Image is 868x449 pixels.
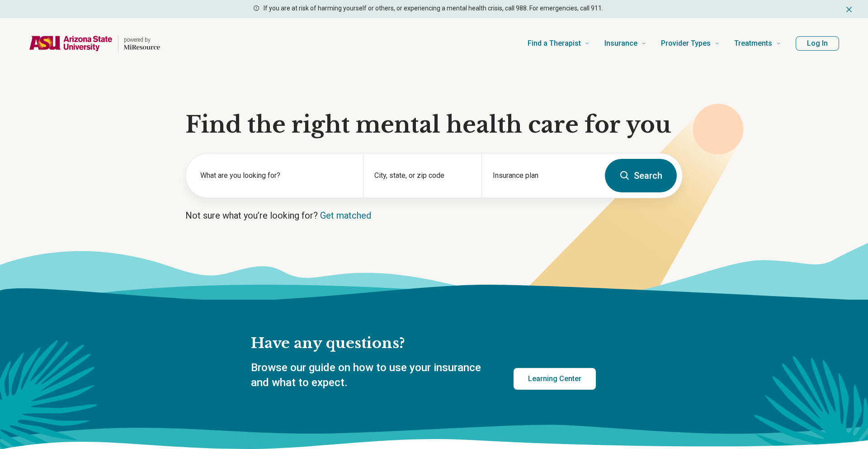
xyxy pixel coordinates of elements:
[528,25,590,62] a: Find a Therapist
[514,368,596,390] a: Learning Center
[29,29,160,58] a: Home page
[185,111,683,139] h1: Find the right mental health care for you
[604,37,637,50] span: Insurance
[796,36,839,51] button: Log In
[320,210,371,221] a: Get matched
[661,25,720,62] a: Provider Types
[734,25,781,62] a: Treatments
[604,25,646,62] a: Insurance
[251,334,596,353] h2: Have any questions?
[844,4,854,14] button: Dismiss
[661,37,711,50] span: Provider Types
[185,209,683,222] p: Not sure what you’re looking for?
[734,37,772,50] span: Treatments
[264,4,603,13] p: If you are at risk of harming yourself or others, or experiencing a mental health crisis, call 98...
[528,37,581,50] span: Find a Therapist
[605,159,677,192] button: Search
[124,36,160,43] p: powered by
[251,360,492,391] p: Browse our guide on how to use your insurance and what to expect.
[200,170,352,181] label: What are you looking for?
